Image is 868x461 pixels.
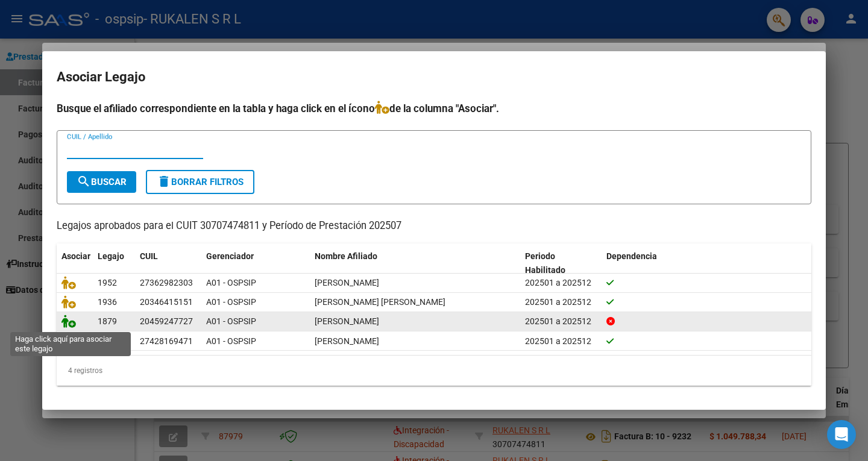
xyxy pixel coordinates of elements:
[98,278,117,287] span: 1952
[140,295,193,309] div: 20346415151
[602,243,812,283] datatable-header-cell: Dependencia
[77,174,91,189] mat-icon: search
[157,177,244,187] span: Borrar Filtros
[140,251,158,261] span: CUIL
[57,66,811,89] h2: Asociar Legajo
[315,336,379,346] span: VERON ESMERALDA LUDMILA
[140,276,193,290] div: 27362982303
[57,101,811,116] h4: Busque el afiliado correspondiente en la tabla y haga click en el ícono de la columna "Asociar".
[206,251,254,261] span: Gerenciador
[98,251,124,261] span: Legajo
[57,243,93,283] datatable-header-cell: Asociar
[98,336,117,346] span: 1858
[206,278,256,287] span: A01 - OSPSIP
[67,171,136,193] button: Buscar
[606,251,657,261] span: Dependencia
[525,334,597,348] div: 202501 a 202512
[206,316,256,326] span: A01 - OSPSIP
[77,177,127,187] span: Buscar
[525,295,597,309] div: 202501 a 202512
[98,297,117,307] span: 1936
[98,316,117,326] span: 1879
[315,316,379,326] span: FLOR LUCAS MATEO
[315,251,377,261] span: Nombre Afiliado
[525,276,597,290] div: 202501 a 202512
[157,174,171,189] mat-icon: delete
[57,356,811,386] div: 4 registros
[206,336,256,346] span: A01 - OSPSIP
[61,251,90,261] span: Asociar
[93,243,135,283] datatable-header-cell: Legajo
[57,219,811,234] p: Legajos aprobados para el CUIT 30707474811 y Período de Prestación 202507
[140,315,193,328] div: 20459247727
[140,334,193,348] div: 27428169471
[525,251,565,275] span: Periodo Habilitado
[525,315,597,328] div: 202501 a 202512
[520,243,602,283] datatable-header-cell: Periodo Habilitado
[315,278,379,287] span: DOMINGUEZ NURIA BELEN
[827,420,856,449] div: Open Intercom Messenger
[135,243,201,283] datatable-header-cell: CUIL
[310,243,520,283] datatable-header-cell: Nombre Afiliado
[146,170,254,194] button: Borrar Filtros
[315,297,445,307] span: FERNANDEZ TORRES LEANDRO MARTIN
[201,243,310,283] datatable-header-cell: Gerenciador
[206,297,256,307] span: A01 - OSPSIP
